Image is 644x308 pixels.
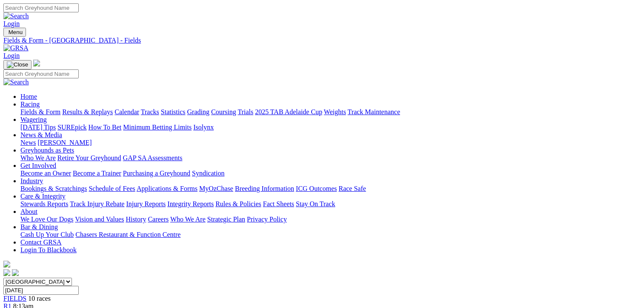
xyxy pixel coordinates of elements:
[20,131,62,138] a: News & Media
[137,185,197,192] a: Applications & Forms
[20,239,61,246] a: Contact GRSA
[3,78,29,86] img: Search
[57,154,121,161] a: Retire Your Greyhound
[20,200,68,207] a: Stewards Reports
[37,139,92,146] a: [PERSON_NAME]
[3,286,79,295] input: Select date
[3,12,29,20] img: Search
[20,147,74,154] a: Greyhounds as Pets
[161,108,186,115] a: Statistics
[211,108,236,115] a: Coursing
[123,124,192,131] a: Minimum Betting Limits
[20,139,36,146] a: News
[3,261,10,268] img: logo-grsa-white.png
[263,200,294,207] a: Fact Sheets
[12,269,19,276] img: twitter.svg
[20,108,60,115] a: Fields & Form
[126,216,146,223] a: History
[20,216,641,223] div: About
[20,223,58,230] a: Bar & Dining
[296,200,335,207] a: Stay On Track
[20,154,56,161] a: Who We Are
[9,29,23,35] span: Menu
[247,216,287,223] a: Privacy Policy
[20,246,77,253] a: Login To Blackbook
[70,200,124,207] a: Track Injury Rebate
[20,193,66,200] a: Care & Integrity
[20,200,641,208] div: Care & Integrity
[20,208,37,215] a: About
[20,101,40,108] a: Racing
[20,216,73,223] a: We Love Our Dogs
[187,108,209,115] a: Grading
[20,170,71,177] a: Become an Owner
[73,170,121,177] a: Become a Trainer
[148,216,169,223] a: Careers
[3,44,29,52] img: GRSA
[114,108,139,115] a: Calendar
[33,60,40,66] img: logo-grsa-white.png
[123,154,183,161] a: GAP SA Assessments
[89,185,135,192] a: Schedule of Fees
[238,108,253,115] a: Trials
[20,231,641,239] div: Bar & Dining
[255,108,322,115] a: 2025 TAB Adelaide Cup
[3,37,641,44] a: Fields & Form - [GEOGRAPHIC_DATA] - Fields
[348,108,400,115] a: Track Maintenance
[20,162,56,169] a: Get Involved
[3,20,20,27] a: Login
[57,124,86,131] a: SUREpick
[20,177,43,184] a: Industry
[141,108,159,115] a: Tracks
[20,185,641,193] div: Industry
[170,216,206,223] a: Who We Are
[126,200,166,207] a: Injury Reports
[20,170,641,177] div: Get Involved
[324,108,346,115] a: Weights
[75,231,180,238] a: Chasers Restaurant & Function Centre
[20,93,37,100] a: Home
[3,295,26,302] a: FIELDS
[3,60,31,69] button: Toggle navigation
[75,216,124,223] a: Vision and Values
[20,154,641,162] div: Greyhounds as Pets
[7,61,28,68] img: Close
[193,124,214,131] a: Isolynx
[235,185,294,192] a: Breeding Information
[62,108,113,115] a: Results & Replays
[20,185,87,192] a: Bookings & Scratchings
[20,231,74,238] a: Cash Up Your Club
[3,28,26,37] button: Toggle navigation
[167,200,214,207] a: Integrity Reports
[89,124,122,131] a: How To Bet
[207,216,245,223] a: Strategic Plan
[3,269,10,276] img: facebook.svg
[192,170,224,177] a: Syndication
[20,108,641,116] div: Racing
[3,52,20,59] a: Login
[3,3,79,12] input: Search
[20,116,47,123] a: Wagering
[28,295,51,302] span: 10 races
[199,185,233,192] a: MyOzChase
[3,69,79,78] input: Search
[20,124,641,131] div: Wagering
[338,185,366,192] a: Race Safe
[20,124,56,131] a: [DATE] Tips
[215,200,261,207] a: Rules & Policies
[123,170,190,177] a: Purchasing a Greyhound
[20,139,641,147] div: News & Media
[296,185,337,192] a: ICG Outcomes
